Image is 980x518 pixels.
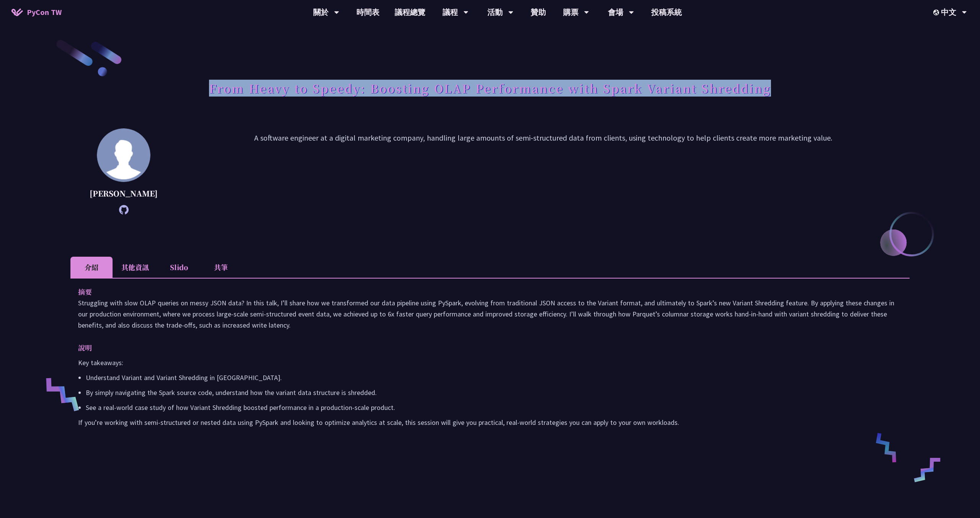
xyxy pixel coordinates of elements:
[209,77,771,100] h1: From Heavy to Speedy: Boosting OLAP Performance with Spark Variant Shredding
[200,257,242,278] li: 共筆
[78,286,887,297] p: 摘要
[78,342,887,353] p: 說明
[86,387,902,398] p: By simply navigating the Spark source code, understand how the variant data structure is shredded.
[97,128,150,182] img: Wei Jun Cheng
[27,7,62,18] span: PyCon TW
[158,257,200,278] li: Slido
[78,297,902,331] p: Struggling with slow OLAP queries on messy JSON data? In this talk, I’ll share how we transformed...
[11,8,23,16] img: Home icon of PyCon TW 2025
[86,372,902,383] p: Understand Variant and Variant Shredding in [GEOGRAPHIC_DATA].
[933,10,941,15] img: Locale Icon
[90,188,158,199] p: [PERSON_NAME]
[78,357,902,368] p: Key takeaways:
[70,257,113,278] li: 介紹
[177,132,910,211] p: A software engineer at a digital marketing company, handling large amounts of semi-structured dat...
[78,417,902,428] p: If you’re working with semi-structured or nested data using PySpark and looking to optimize analy...
[86,402,902,413] p: See a real-world case study of how Variant Shredding boosted performance in a production-scale pr...
[113,257,158,278] li: 其他資訊
[4,3,69,22] a: PyCon TW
